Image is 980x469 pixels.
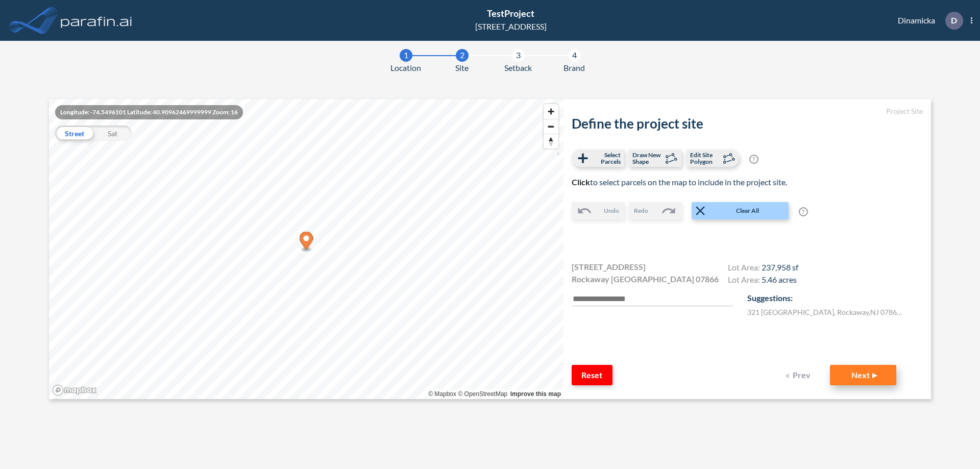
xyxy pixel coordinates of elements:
button: Zoom out [544,119,558,134]
div: Longitude: -74.5496101 Latitude: 40.90962469999999 Zoom: 16 [55,105,243,119]
div: Dinamicka [883,12,972,30]
span: Location [390,62,421,74]
span: ? [749,155,758,164]
span: Setback [504,62,532,74]
button: Prev [779,365,820,385]
div: Street [55,126,93,141]
span: Select Parcels [591,152,621,165]
button: Next [830,365,896,385]
span: [STREET_ADDRESS] [572,261,646,273]
span: Draw New Shape [632,152,663,165]
button: Redo [629,202,681,219]
span: 5.46 acres [762,275,797,284]
label: 321 [GEOGRAPHIC_DATA] , Rockaway , NJ 07866 , US [747,307,905,317]
span: Edit Site Polygon [690,152,720,165]
div: Sat [93,126,132,141]
div: 1 [400,49,412,62]
p: Suggestions: [747,292,923,304]
button: Undo [572,202,624,219]
h4: Lot Area: [728,275,798,287]
span: Reset bearing to north [544,134,558,149]
button: Reset bearing to north [544,134,558,149]
a: Mapbox [428,390,456,398]
img: logo [59,10,134,31]
div: [STREET_ADDRESS] [475,20,547,33]
h5: Project Site [572,107,923,116]
button: Zoom in [544,104,558,119]
button: Reset [572,365,612,385]
span: Redo [634,206,648,215]
canvas: Map [49,99,563,399]
span: ? [799,207,808,216]
span: Site [455,62,469,74]
span: Rockaway [GEOGRAPHIC_DATA] 07866 [572,273,719,285]
a: Improve this map [510,390,561,398]
div: 4 [568,49,581,62]
span: to select parcels on the map to include in the project site. [572,177,787,187]
span: Zoom out [544,119,558,134]
p: D [951,16,957,25]
h2: Define the project site [572,116,923,132]
span: Undo [604,206,619,215]
a: OpenStreetMap [458,390,507,398]
span: Brand [563,62,585,74]
button: Clear All [692,202,789,219]
div: 2 [456,49,469,62]
span: 237,958 sf [762,262,798,272]
span: TestProject [487,8,534,19]
a: Mapbox homepage [52,384,97,396]
div: Map marker [300,232,313,253]
span: Clear All [708,206,788,215]
div: 3 [512,49,525,62]
b: Click [572,177,590,187]
h4: Lot Area: [728,262,798,275]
